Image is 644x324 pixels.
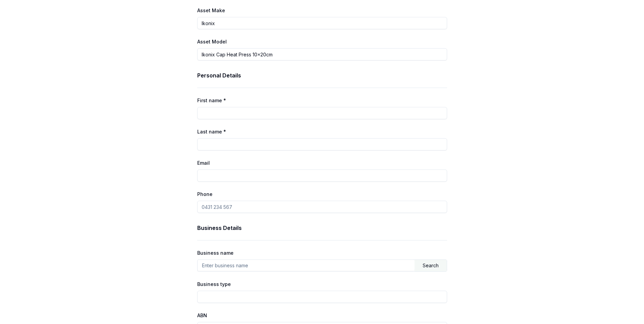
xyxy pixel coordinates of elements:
label: Email [197,160,210,166]
label: Business type [197,281,231,287]
h3: Personal Details [197,71,447,79]
div: Search [415,260,447,271]
label: First name * [197,97,226,103]
label: Asset Model [197,39,227,44]
input: Enter business name [198,260,415,271]
h3: Business Details [197,224,447,232]
label: Business name [197,250,234,256]
label: Phone [197,191,213,197]
label: ABN [197,312,207,318]
label: Asset Make [197,7,225,13]
label: Last name * [197,129,226,134]
input: 0431 234 567 [197,201,447,213]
